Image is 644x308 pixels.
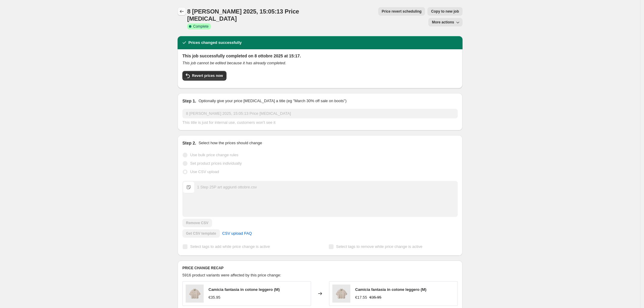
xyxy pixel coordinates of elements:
[197,184,257,190] div: 1 Step 25P art aggiunti ottobre.csv
[355,294,367,300] div: €17.55
[192,73,223,78] span: Revert prices now
[432,20,454,25] span: More actions
[182,140,196,146] h2: Step 2.
[355,287,427,292] span: Camicia fantasia in cotone leggero (M)
[219,229,256,238] a: CSV upload FAQ
[178,7,186,16] button: Price change jobs
[182,273,281,277] span: 5916 product variants were affected by this price change:
[208,294,220,300] div: €35.95
[193,24,208,29] span: Complete
[182,61,286,65] i: This job cannot be edited because it has already completed.
[222,230,252,236] span: CSV upload FAQ
[190,153,238,157] span: Use bulk price change rules
[199,140,262,146] p: Select how the prices should change
[336,244,423,249] span: Select tags to remove while price change is active
[188,40,242,46] h2: Prices changed successfully
[428,18,463,26] button: More actions
[431,9,459,14] span: Copy to new job
[190,161,242,166] span: Set product prices individually
[182,71,226,81] button: Revert prices now
[382,9,422,14] span: Price revert scheduling
[199,98,346,104] p: Optionally give your price [MEDICAL_DATA] a title (eg "March 30% off sale on boots")
[208,287,280,292] span: Camicia fantasia in cotone leggero (M)
[370,294,382,300] strike: €35.95
[182,53,458,59] h2: This job successfully completed on 8 ottobre 2025 at 15:17.
[332,285,350,303] img: 01_25P_5Q6SDQ07O_70C_FS_EC_80x.jpg
[182,120,275,125] span: This title is just for internal use, customers won't see it
[182,109,458,118] input: 30% off holiday sale
[378,7,425,16] button: Price revert scheduling
[182,98,196,104] h2: Step 1.
[190,244,270,249] span: Select tags to add while price change is active
[187,8,299,22] span: 8 [PERSON_NAME] 2025, 15:05:13 Price [MEDICAL_DATA]
[182,266,458,270] h6: PRICE CHANGE RECAP
[186,285,204,303] img: 01_25P_5Q6SDQ07O_70C_FS_EC_80x.jpg
[190,169,219,174] span: Use CSV upload
[427,7,463,16] button: Copy to new job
